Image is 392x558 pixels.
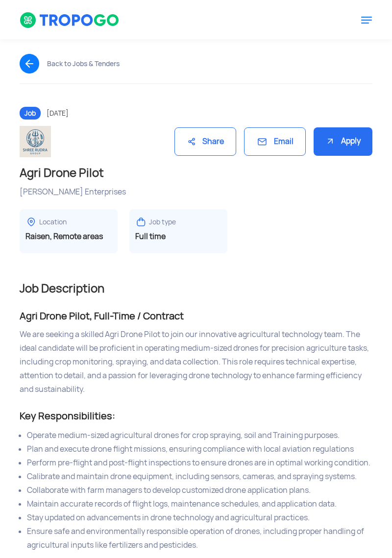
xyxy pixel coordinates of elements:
[20,165,372,181] h1: Agri Drone Pilot
[27,499,337,509] span: Maintain accurate records of flight logs, maintenance schedules, and application data.
[27,485,311,495] span: Collaborate with farm managers to develop customized drone application plans.
[47,60,120,68] div: Back to Jobs & Tenders
[20,329,369,394] span: We are seeking a skilled Agri Drone Pilot to join our innovative agricultural technology team. Th...
[20,187,372,197] div: [PERSON_NAME] Enterprises
[27,526,364,550] span: Ensure safe and environmentally responsible operation of drones, including proper handling of agr...
[27,458,370,468] span: Perform pre-flight and post-flight inspections to ensure drones are in optimal working condition.
[174,127,236,156] div: Share
[314,127,372,156] div: Apply
[27,444,354,454] span: Plan and execute drone flight missions, ensuring compliance with local aviation regulations
[135,232,221,242] h3: Full time
[256,136,268,147] img: ic_mail.svg
[25,216,37,228] img: ic_locationdetail.svg
[187,137,196,146] img: ic_share.svg
[20,126,51,157] img: IMG_5394.png
[135,216,147,228] img: ic_jobtype.svg
[27,430,340,440] span: Operate medium-sized agricultural drones for crop spraying, soil and Training purposes.
[39,218,67,227] div: Location
[25,232,112,242] h3: Raisen, Remote areas
[20,308,372,324] div: Agri Drone Pilot, Full-Time / Contract
[361,14,372,26] img: Mobile Menu Open
[47,109,69,118] span: [DATE]
[149,218,176,227] div: Job type
[20,281,372,296] h2: Job Description
[325,136,335,146] img: ic_apply.svg
[27,512,310,523] span: Stay updated on advancements in drone technology and agricultural practices.
[244,127,306,156] div: Email
[20,408,372,424] div: Key Responsibilities:
[20,107,41,120] span: Job
[27,471,357,482] span: Calibrate and maintain drone equipment, including sensors, cameras, and spraying systems.
[20,12,120,28] img: TropoGo Logo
